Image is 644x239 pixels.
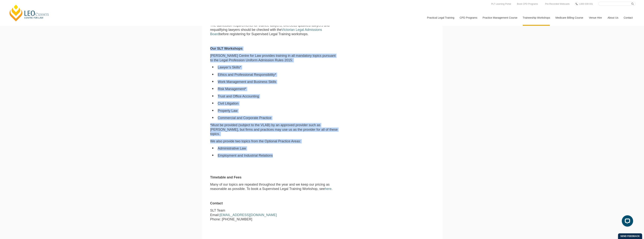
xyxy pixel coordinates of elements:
[210,23,338,36] p: The admission requirements for trainee lawyers, overseas qualified lawyers and requalifying lawye...
[325,187,331,191] a: here
[520,10,553,26] a: Traineeship Workshops
[621,10,636,26] a: Contact
[220,213,277,217] a: [EMAIL_ADDRESS][DOMAIN_NAME]
[210,47,243,50] strong: Our SLT Workshops
[210,54,338,62] p: [PERSON_NAME] Centre for Law provides training in all mandatory topics pursuant to the Legal Prof...
[544,2,571,6] a: Pre-Recorded Webcasts
[218,94,338,99] li: Trust and Office Accounting
[218,101,338,106] li: Civil Litigation
[218,109,338,113] li: Property Law
[218,87,338,91] li: Risk Management*
[218,116,338,120] li: Commercial and Corporate Practice
[490,2,512,6] a: PLT Learning Portal
[210,182,338,191] p: Many of our topics are repeated throughout the year and we keep our pricing as reasonable as poss...
[210,175,242,179] strong: Timetable and Fees
[457,10,480,26] a: CPD Programs
[578,2,594,6] a: 1300 039 031
[218,153,338,158] li: Employment and Industrial Relations
[8,4,50,22] a: [PERSON_NAME] Centre for Law
[553,10,586,26] a: Medicare Billing Course
[605,10,621,26] a: About Us
[586,10,605,26] a: Venue Hire
[210,201,223,205] strong: Contact
[218,80,338,84] li: Work Management and Business Skills
[516,2,539,6] a: Book CPD Programs
[210,139,338,143] p: We also provide two topics from the Optional Practice Areas:
[424,10,457,26] a: Practical Legal Training
[480,10,520,26] a: Practice Management Course
[579,3,593,5] span: 1300 039 031
[218,65,338,70] li: Lawyer’s Skills*
[210,123,338,136] p: *Must be provided (subject to the VLAB) by an approved provider such as [PERSON_NAME], but firms ...
[218,73,338,77] li: Ethics and Professional Responsibility*
[619,214,635,230] iframe: LiveChat chat widget
[218,146,338,151] li: Administrative Law
[210,208,338,222] p: SLT Team Email: Phone: [PHONE_NUMBER]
